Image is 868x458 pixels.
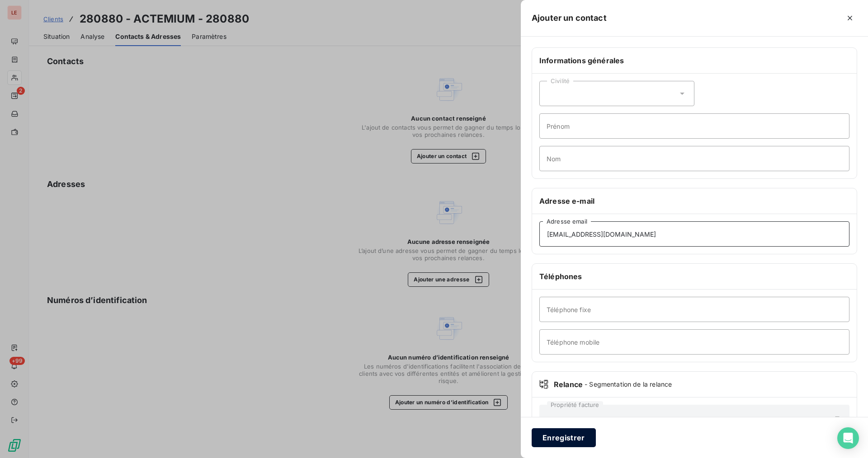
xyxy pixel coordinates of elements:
div: Relance [539,379,849,390]
span: - Segmentation de la relance [585,380,672,389]
input: placeholder [539,329,849,355]
div: Open Intercom Messenger [837,427,859,449]
input: placeholder [539,113,849,139]
input: placeholder [539,146,849,171]
h6: Téléphones [539,271,849,282]
h5: Ajouter un contact [532,12,607,24]
button: Enregistrer [532,428,596,447]
h6: Informations générales [539,55,849,66]
input: placeholder [539,221,849,247]
input: placeholder [539,297,849,322]
h6: Adresse e-mail [539,196,849,206]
